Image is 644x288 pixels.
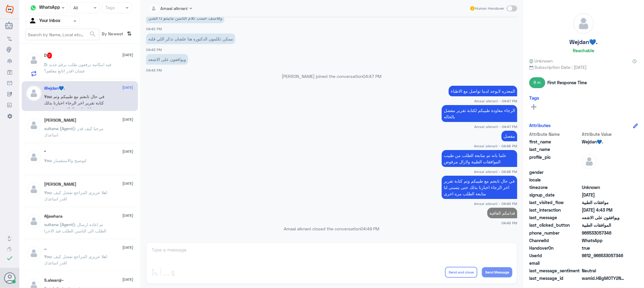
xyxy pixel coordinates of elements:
span: phone_number [529,230,581,236]
span: wamid.HBgMOTY2NTMzMDU3MzQ2FQIAEhgUM0FEQTM3Rjk3NDhBODYzQjE5MTAA [582,275,626,281]
div: Tags [104,4,115,12]
p: 28/9/2025, 4:48 PM [501,131,517,141]
p: 28/9/2025, 4:48 PM [442,150,517,167]
span: 04:49 PM [501,220,517,226]
span: 8 m [529,77,545,88]
img: defaultAdmin.png [26,182,41,197]
img: yourInbox.svg [29,17,38,26]
span: 04:49 PM [361,226,380,231]
p: 28/9/2025, 4:42 PM [146,13,224,23]
span: Unknown [529,58,553,64]
span: last_clicked_button [529,222,581,228]
span: first_name [529,139,581,145]
span: 9812_966533057346 [582,252,626,259]
i: ⇅ [127,29,132,39]
span: true [582,245,626,251]
span: Human Handover [476,6,505,11]
span: Amaal alknani - 04:47 PM [474,98,517,104]
span: email [529,260,581,266]
span: last_interaction [529,207,581,213]
span: last_message_id [529,275,581,281]
span: 2 [47,53,52,59]
span: search [89,30,96,38]
h5: D [44,53,52,59]
span: Amaal alknani - 04:48 PM [474,143,517,149]
span: : في حال تابعتم مع طبيبكم وتم كتابة تقرير اخر الرجاء اخبارنا بذلك حتى يتسنى لنا متابعة الطلب مره ... [44,94,112,112]
span: Amaal alknani - 04:49 PM [474,201,517,206]
h5: Ahmed [44,118,77,123]
span: null [582,169,626,175]
h6: Attributes [529,123,551,128]
span: Attribute Name [529,131,581,137]
span: 04:42 PM [146,27,162,31]
span: last_message [529,214,581,221]
span: You [44,190,52,195]
button: Send Message [482,267,512,277]
img: defaultAdmin.png [26,86,41,101]
span: : تم اعادة ارسال الطلب الى التامين الطلب قيد الاجرا [44,222,107,233]
button: search [89,29,96,39]
span: Unknown [582,184,626,190]
span: [DATE] [123,181,133,186]
h5: ° [44,150,46,155]
img: defaultAdmin.png [26,150,41,165]
img: defaultAdmin.png [573,13,594,34]
span: [DATE] [123,277,133,282]
span: 0 [582,267,626,274]
img: whatsapp.png [29,3,38,12]
h5: Wejdan💙. [570,39,598,46]
span: You [44,158,52,163]
img: defaultAdmin.png [26,53,41,68]
span: ويوافقون على الاشعه [582,214,626,221]
span: : اهلا عزيزي المراجع تفضل كيف اقدر اساعدك [44,254,107,265]
h6: Tags [529,95,539,101]
span: You [44,94,52,99]
button: Avatar [4,272,15,284]
span: Amaal alknani - 04:47 PM [474,124,517,129]
p: 28/9/2025, 4:47 PM [449,86,517,96]
img: defaultAdmin.png [582,154,597,169]
input: Search by Name, Local etc… [26,29,99,40]
span: 966533057346 [582,230,626,236]
p: 28/9/2025, 4:47 PM [442,105,517,122]
span: 2 [582,237,626,244]
span: last_visited_flow [529,199,581,206]
span: Subscription Date : [DATE] [529,64,638,70]
span: null [582,177,626,183]
h5: S.alwarqi~ [44,278,64,283]
span: [DATE] [123,85,133,90]
span: 04:43 PM [146,48,162,52]
p: 28/9/2025, 4:49 PM [487,208,517,218]
span: [DATE] [123,117,133,122]
span: last_name [529,146,581,152]
span: 04:47 PM [363,74,382,79]
span: UserId [529,252,581,259]
span: sultana (Agent) [44,222,75,227]
p: 28/9/2025, 4:49 PM [442,176,517,199]
p: 28/9/2025, 4:43 PM [146,34,235,44]
i: check [6,254,13,262]
h5: Wejdan💙. [44,86,65,91]
p: 28/9/2025, 4:43 PM [146,54,188,65]
img: Widebot Logo [6,5,14,14]
img: defaultAdmin.png [26,118,41,133]
p: [PERSON_NAME] joined the conversation [146,73,517,79]
span: 2025-09-28T13:43:37.615Z [582,207,626,213]
span: First Response Time [547,79,587,86]
span: Attribute Value [582,131,626,137]
span: : فيه امكانية ترفعون طلب برقم جديد عشان اقدر اتابع معاهم؟ [44,62,112,73]
span: [DATE] [123,213,133,218]
span: [DATE] [123,149,133,154]
span: : لتوضيح والاستفسار [52,158,87,163]
span: null [582,260,626,266]
span: Wejdan💙. [582,139,626,145]
span: You [44,254,52,259]
p: Amaal alknani closed the conversation [146,226,517,232]
span: Amaal alknani - 04:48 PM [474,169,517,174]
h5: Ahmad Mansi [44,182,77,187]
span: D [44,62,47,67]
span: locale [529,177,581,183]
span: timezone [529,184,581,190]
h6: Reachable [573,48,594,53]
img: defaultAdmin.png [26,246,41,261]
